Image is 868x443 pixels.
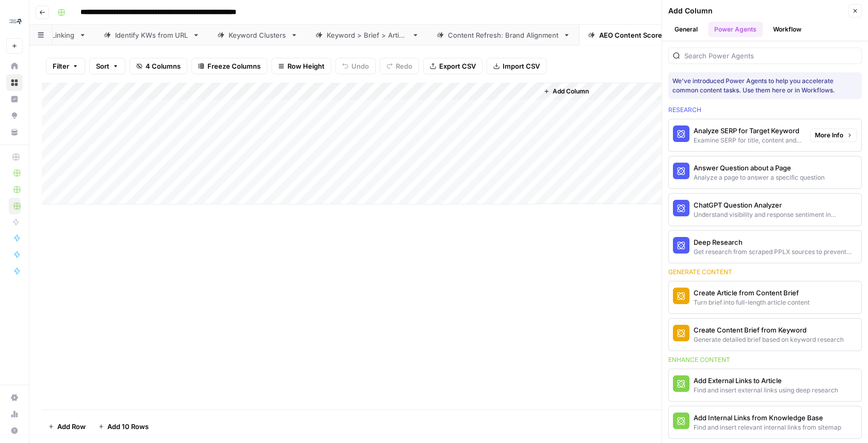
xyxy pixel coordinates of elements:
button: Workspace: Compound Growth [6,8,23,34]
button: Create Content Brief from KeywordGenerate detailed brief based on keyword research [669,319,861,351]
div: We've introduced Power Agents to help you accelerate common content tasks. Use them here or in Wo... [672,76,858,95]
span: Row Height [287,61,325,71]
span: More Info [815,131,843,140]
button: Add 10 Rows [92,418,155,435]
div: Examine SERP for title, content and keyword patterns [694,136,802,145]
button: Sort [89,58,125,74]
img: Compound Growth Logo [6,12,25,30]
button: ChatGPT Question AnalyzerUnderstand visibility and response sentiment in ChatGPT [669,194,861,226]
a: Insights [6,91,23,107]
div: Answer Question about a Page [694,163,825,173]
button: Deep ResearchGet research from scraped PPLX sources to prevent source [MEDICAL_DATA] [669,231,861,263]
button: Power Agents [708,22,763,37]
button: Redo [380,58,419,74]
div: Content Refresh: Brand Alignment [448,30,559,40]
button: Create Article from Content BriefTurn brief into full-length article content [669,281,861,313]
button: Add Row [42,418,92,435]
a: Content Refresh: Brand Alignment [428,25,579,45]
div: Understand visibility and response sentiment in ChatGPT [694,210,857,219]
div: AEO Content Scorecard [599,30,677,40]
button: Freeze Columns [191,58,267,74]
span: Redo [396,61,412,71]
span: Import CSV [503,61,540,71]
button: More Info [810,129,857,142]
button: Export CSV [423,58,483,74]
button: Import CSV [487,58,546,74]
input: Search Power Agents [684,51,857,61]
button: Row Height [271,58,331,74]
div: Find and insert external links using deep research [694,386,838,395]
div: Turn brief into full-length article content [694,298,810,307]
div: Enhance content [668,355,862,365]
a: Home [6,58,23,74]
div: Deep Research [694,237,857,247]
span: Sort [96,61,109,71]
span: Filter [53,61,69,71]
div: Analyze a page to answer a specific question [694,173,825,182]
span: Add Row [57,421,86,432]
button: Help + Support [6,422,23,439]
div: ChatGPT Question Analyzer [694,200,857,210]
button: Answer Question about a PageAnalyze a page to answer a specific question [669,156,861,188]
div: Find and insert relevant internal links from sitemap [694,423,841,432]
a: AEO Content Scorecard [579,25,697,45]
a: Usage [6,406,23,422]
button: Workflow [767,22,808,37]
a: Settings [6,389,23,406]
button: Add Internal Links from Knowledge BaseFind and insert relevant internal links from sitemap [669,406,861,438]
button: Add External Links to ArticleFind and insert external links using deep research [669,369,861,401]
a: Your Data [6,124,23,140]
button: Filter [46,58,85,74]
div: Create Content Brief from Keyword [694,325,844,335]
span: 4 Columns [146,61,181,71]
div: Add Internal Links from Knowledge Base [694,413,841,423]
div: Create Article from Content Brief [694,288,810,298]
div: Generate content [668,267,862,277]
a: Keyword > Brief > Article [307,25,428,45]
span: Add 10 Rows [107,421,149,432]
span: Export CSV [439,61,476,71]
button: Undo [335,58,376,74]
div: Get research from scraped PPLX sources to prevent source [MEDICAL_DATA] [694,247,857,257]
div: Add External Links to Article [694,375,838,386]
div: Keyword > Brief > Article [327,30,408,40]
button: 4 Columns [130,58,187,74]
button: General [668,22,704,37]
div: Generate detailed brief based on keyword research [694,335,844,344]
button: Analyze SERP for Target KeywordExamine SERP for title, content and keyword patterns [669,119,806,151]
button: Add Column [539,85,593,98]
div: Research [668,105,862,115]
span: Add Column [553,87,589,96]
a: Browse [6,74,23,91]
span: Undo [351,61,369,71]
a: Identify KWs from URL [95,25,208,45]
a: Opportunities [6,107,23,124]
div: Analyze SERP for Target Keyword [694,125,802,136]
div: Keyword Clusters [229,30,286,40]
span: Freeze Columns [207,61,261,71]
a: Keyword Clusters [208,25,307,45]
div: Identify KWs from URL [115,30,188,40]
